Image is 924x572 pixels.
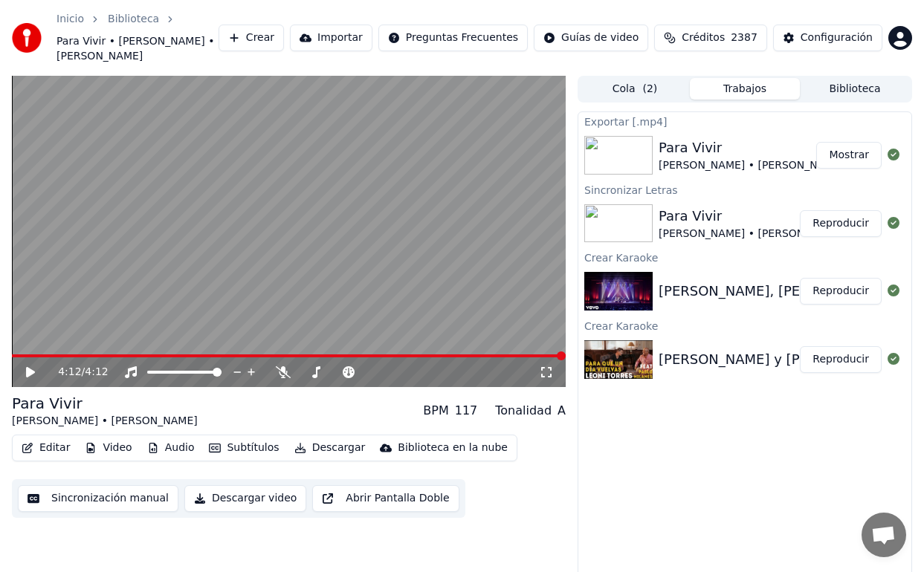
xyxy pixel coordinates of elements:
[642,82,657,97] span: ( 2 )
[12,23,42,53] img: youka
[79,438,138,458] button: Video
[800,278,882,305] button: Reproducir
[534,25,648,51] button: Guías de video
[12,393,198,414] div: Para Vivir
[659,158,844,173] div: [PERSON_NAME] • [PERSON_NAME]
[312,485,459,512] button: Abrir Pantalla Doble
[290,25,372,51] button: Importar
[58,365,81,380] span: 4:12
[85,365,108,380] span: 4:12
[659,206,844,227] div: Para Vivir
[682,30,725,45] span: Créditos
[455,402,478,420] div: 117
[800,346,882,373] button: Reproducir
[816,142,882,169] button: Mostrar
[578,112,911,130] div: Exportar [.mp4]
[690,78,800,100] button: Trabajos
[773,25,882,51] button: Configuración
[654,25,767,51] button: Créditos2387
[184,485,306,512] button: Descargar video
[800,78,910,100] button: Biblioteca
[18,485,178,512] button: Sincronización manual
[56,12,219,64] nav: breadcrumb
[12,414,198,429] div: [PERSON_NAME] • [PERSON_NAME]
[801,30,873,45] div: Configuración
[558,402,566,420] div: A
[108,12,159,27] a: Biblioteca
[423,402,448,420] div: BPM
[580,78,690,100] button: Cola
[578,248,911,266] div: Crear Karaoke
[578,316,911,334] div: Crear Karaoke
[800,210,882,237] button: Reproducir
[495,402,552,420] div: Tonalidad
[141,438,201,458] button: Audio
[56,34,219,64] span: Para Vivir • [PERSON_NAME] • [PERSON_NAME]
[731,30,757,45] span: 2387
[862,513,906,557] a: Chat abierto
[56,12,84,27] a: Inicio
[659,137,844,158] div: Para Vivir
[398,441,508,455] div: Biblioteca en la nube
[578,181,911,198] div: Sincronizar Letras
[219,25,284,51] button: Crear
[58,365,94,380] div: /
[16,438,76,458] button: Editar
[203,438,285,458] button: Subtítulos
[288,438,372,458] button: Descargar
[378,25,528,51] button: Preguntas Frecuentes
[659,227,844,241] div: [PERSON_NAME] • [PERSON_NAME]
